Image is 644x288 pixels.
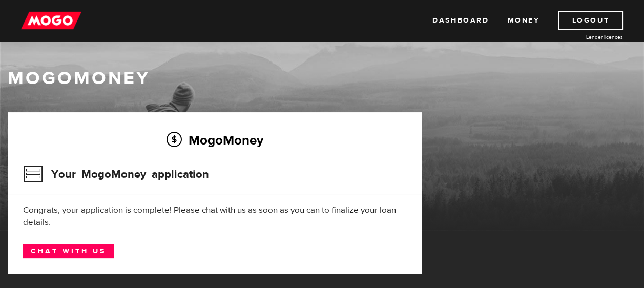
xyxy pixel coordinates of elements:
[23,129,406,151] h2: MogoMoney
[21,11,81,30] img: mogo_logo-11ee424be714fa7cbb0f0f49df9e16ec.png
[23,244,114,258] a: Chat with us
[23,204,406,229] div: Congrats, your application is complete! Please chat with us as soon as you can to finalize your l...
[432,11,489,30] a: Dashboard
[558,11,623,30] a: Logout
[507,11,539,30] a: Money
[546,33,623,41] a: Lender licences
[23,161,209,188] h3: Your MogoMoney application
[8,68,636,89] h1: MogoMoney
